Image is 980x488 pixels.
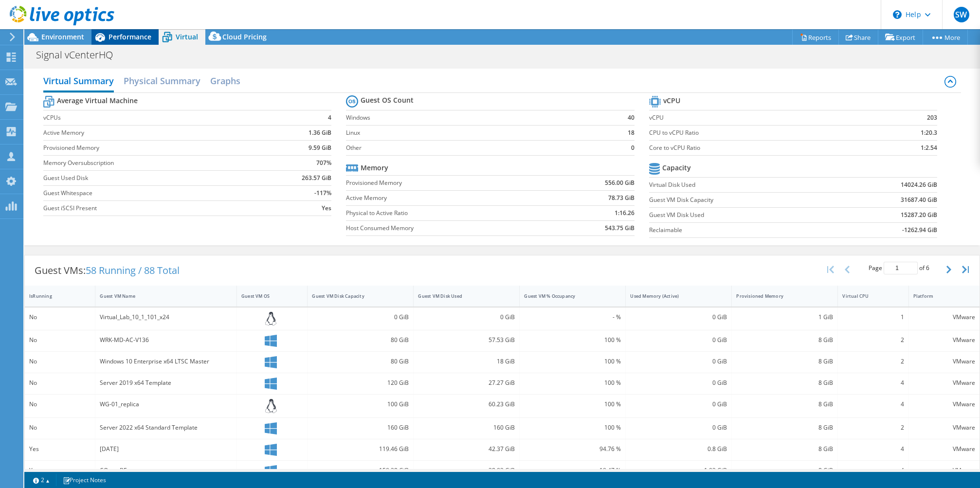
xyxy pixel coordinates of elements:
[26,474,56,486] a: 2
[418,465,515,476] div: 38.93 GiB
[29,312,91,323] div: No
[630,444,727,454] div: 0.8 GiB
[913,335,975,345] div: VMware
[312,465,409,476] div: 159.38 GiB
[100,378,232,388] div: Server 2019 x64 Template
[57,96,138,106] b: Average Virtual Machine
[100,399,232,410] div: WG-01_replica
[630,422,727,433] div: 0 GiB
[418,312,515,323] div: 0 GiB
[346,143,608,153] label: Other
[312,422,409,433] div: 160 GiB
[913,399,975,410] div: VMware
[100,444,232,454] div: [DATE]
[418,422,515,433] div: 160 GiB
[100,422,232,433] div: Server 2022 x64 Standard Template
[29,422,91,433] div: No
[346,128,608,138] label: Linux
[43,128,262,138] label: Active Memory
[29,378,91,388] div: No
[346,223,550,233] label: Host Consumed Memory
[913,293,963,299] div: Platform
[926,264,929,272] span: 6
[241,293,291,299] div: Guest VM OS
[41,32,84,41] span: Environment
[109,32,151,41] span: Performance
[736,312,833,323] div: 1 GiB
[838,30,878,45] a: Share
[842,422,904,433] div: 2
[878,30,923,45] a: Export
[913,444,975,454] div: VMware
[630,465,727,476] div: 1.03 GiB
[29,399,91,410] div: No
[100,293,220,299] div: Guest VM Name
[913,422,975,433] div: VMware
[328,113,331,123] b: 4
[100,335,232,345] div: WRK-MD-AC-V136
[605,178,635,188] b: 556.00 GiB
[524,356,621,367] div: 100 %
[842,378,904,388] div: 4
[418,335,515,345] div: 57.53 GiB
[884,262,918,274] input: jump to page
[913,356,975,367] div: VMware
[100,465,232,476] div: CQuestBE
[736,335,833,345] div: 8 GiB
[43,113,262,123] label: vCPUs
[29,444,91,454] div: Yes
[630,293,715,299] div: Used Memory (Active)
[29,465,91,476] div: Yes
[842,465,904,476] div: 4
[954,7,969,22] span: SW
[736,399,833,410] div: 8 GiB
[418,378,515,388] div: 27.27 GiB
[43,188,262,198] label: Guest Whitespace
[222,32,267,41] span: Cloud Pricing
[309,128,331,138] b: 1.36 GiB
[608,193,635,203] b: 78.73 GiB
[913,312,975,323] div: VMware
[901,210,937,220] b: 15287.20 GiB
[43,71,114,92] h2: Virtual Summary
[923,30,968,45] a: More
[792,30,839,45] a: Reports
[524,444,621,454] div: 94.76 %
[29,293,79,299] div: IsRunning
[842,356,904,367] div: 2
[418,293,503,299] div: Guest VM Disk Used
[361,95,414,105] b: Guest OS Count
[736,422,833,433] div: 8 GiB
[649,195,838,205] label: Guest VM Disk Capacity
[176,32,198,41] span: Virtual
[316,158,331,168] b: 707%
[361,163,388,173] b: Memory
[736,444,833,454] div: 8 GiB
[649,143,871,153] label: Core to vCPU Ratio
[418,444,515,454] div: 42.37 GiB
[524,335,621,345] div: 100 %
[29,335,91,345] div: No
[312,444,409,454] div: 119.46 GiB
[524,465,621,476] div: 19.47 %
[43,203,262,213] label: Guest iSCSI Present
[913,465,975,476] div: VMware
[312,335,409,345] div: 80 GiB
[893,10,902,19] svg: \n
[736,356,833,367] div: 8 GiB
[736,293,821,299] div: Provisioned Memory
[43,143,262,153] label: Provisioned Memory
[630,335,727,345] div: 0 GiB
[631,143,635,153] b: 0
[902,225,937,235] b: -1262.94 GiB
[628,113,635,123] b: 40
[524,378,621,388] div: 100 %
[32,50,128,60] h1: Signal vCenterHQ
[25,255,189,286] div: Guest VMs:
[309,143,331,153] b: 9.59 GiB
[322,203,331,213] b: Yes
[630,378,727,388] div: 0 GiB
[628,128,635,138] b: 18
[913,378,975,388] div: VMware
[100,356,232,367] div: Windows 10 Enterprise x64 LTSC Master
